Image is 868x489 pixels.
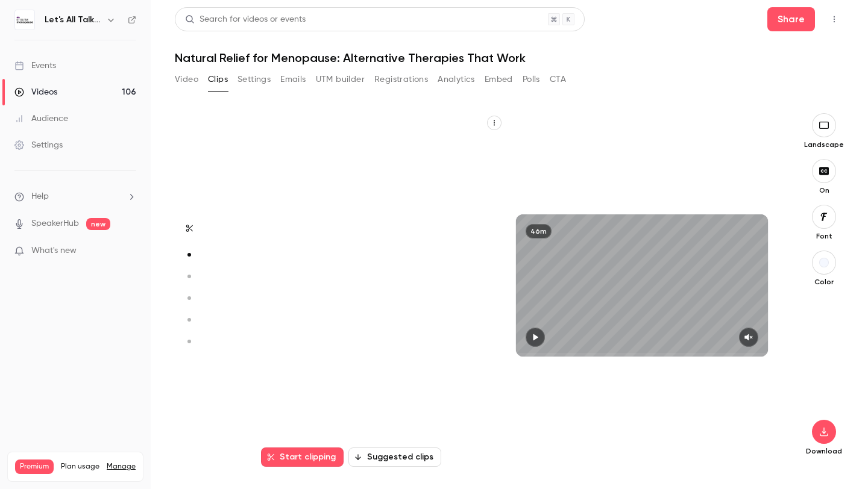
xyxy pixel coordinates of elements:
[485,70,513,89] button: Embed
[122,246,136,257] iframe: Noticeable Trigger
[86,218,110,230] span: new
[31,190,49,203] span: Help
[14,86,57,98] div: Videos
[805,231,843,241] p: Font
[805,185,843,195] p: On
[31,244,77,257] span: What's new
[14,60,56,72] div: Events
[15,10,34,30] img: Let's All Talk Menopause (on demand library )
[237,70,271,89] button: Settings
[107,462,136,472] a: Manage
[175,70,198,89] button: Video
[14,139,63,151] div: Settings
[261,447,344,467] button: Start clipping
[374,70,428,89] button: Registrations
[805,446,843,456] p: Download
[208,70,228,89] button: Clips
[14,190,136,203] li: help-dropdown-opener
[804,140,844,149] p: Landscape
[825,10,844,29] button: Top Bar Actions
[61,462,99,472] span: Plan usage
[550,70,566,89] button: CTA
[316,70,365,89] button: UTM builder
[767,7,815,31] button: Share
[185,13,306,26] div: Search for videos or events
[45,14,101,26] h6: Let's All Talk Menopause (on demand library )
[438,70,475,89] button: Analytics
[348,447,441,467] button: Suggested clips
[175,51,844,65] h1: Natural Relief for Menopause: Alternative Therapies That Work
[523,70,540,89] button: Polls
[280,70,306,89] button: Emails
[31,217,79,230] a: SpeakerHub
[14,113,68,125] div: Audience
[526,224,552,238] div: 46m
[805,277,843,287] p: Color
[15,459,54,474] span: Premium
